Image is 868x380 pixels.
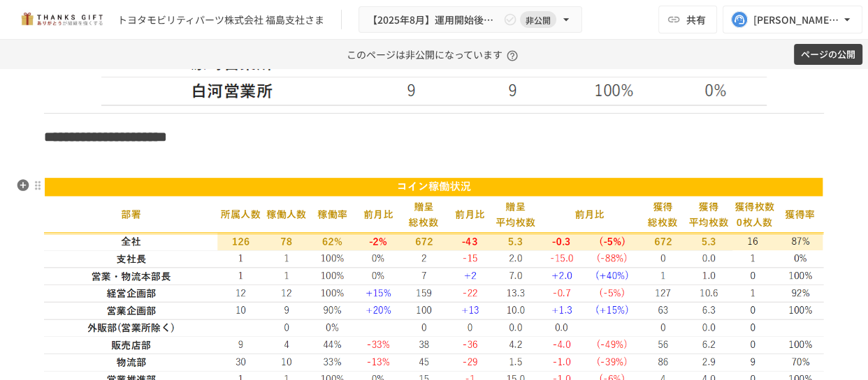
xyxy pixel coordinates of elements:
button: [PERSON_NAME][EMAIL_ADDRESS][DOMAIN_NAME] [723,6,862,33]
img: mMP1OxWUAhQbsRWCurg7vIHe5HqDpP7qZo7fRoNLXQh [17,8,106,31]
span: 非公開 [520,13,556,27]
span: 共有 [686,12,706,27]
p: このページは非公開になっています [347,40,522,69]
span: 【2025年8月】運用開始後振り返りミーティング [368,11,500,29]
button: 共有 [658,6,717,33]
div: トヨタモビリティパーツ株式会社 福島支社さま [117,13,324,27]
button: ページの公開 [794,44,862,66]
div: [PERSON_NAME][EMAIL_ADDRESS][DOMAIN_NAME] [753,11,840,29]
button: 【2025年8月】運用開始後振り返りミーティング非公開 [359,6,582,33]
